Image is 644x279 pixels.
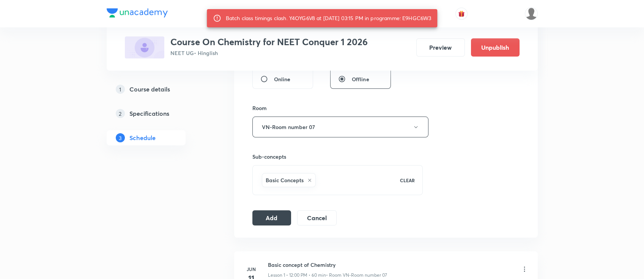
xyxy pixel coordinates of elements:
p: 2 [116,109,125,118]
span: Online [274,75,291,83]
h5: Specifications [129,109,169,118]
button: Unpublish [471,38,520,57]
h6: Basic Concepts [266,176,304,184]
h6: Sub-concepts [252,153,423,161]
img: nikita patil [525,7,538,20]
p: CLEAR [400,177,415,184]
button: Cancel [297,210,336,225]
a: 1Course details [107,82,210,97]
img: Company Logo [107,8,168,17]
p: 1 [116,85,125,94]
button: Add [252,210,291,225]
h5: Course details [129,85,170,94]
h5: Schedule [129,133,156,142]
h6: Room [252,104,267,112]
div: Batch class timings clash. Y4OYG6V8 at [DATE] 03:15 PM in programme: E9HGC6W3 [226,11,431,25]
button: Preview [416,38,465,57]
img: avatar [458,10,465,17]
p: • Room VN-Room number 07 [326,272,387,279]
h3: Course On Chemistry for NEET Conquer 1 2026 [170,36,368,47]
span: Offline [352,75,369,83]
button: VN-Room number 07 [252,117,428,137]
h6: Basic concept of Chemistry [268,261,387,269]
h6: Jun [244,266,259,273]
img: 67BC6591-DF16-4AD1-B706-0BE30FFF771B_plus.png [125,36,164,58]
button: avatar [455,8,468,20]
a: Company Logo [107,8,168,19]
p: Lesson 1 • 12:00 PM • 60 min [268,272,326,279]
a: 2Specifications [107,106,210,121]
p: 3 [116,133,125,142]
p: NEET UG • Hinglish [170,49,368,57]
